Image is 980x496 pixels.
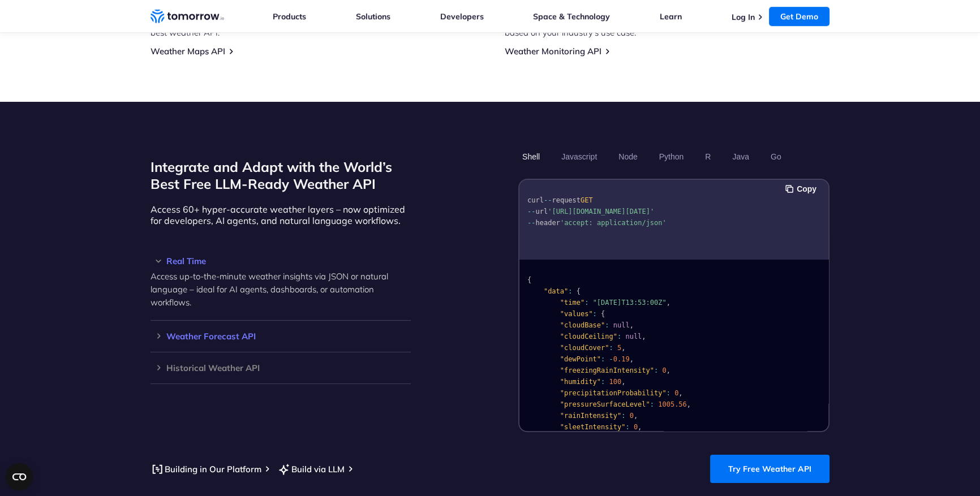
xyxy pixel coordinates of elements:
span: 5 [617,344,621,352]
span: 0 [634,423,638,431]
button: Node [614,147,641,166]
span: url [535,208,548,215]
span: "cloudCeiling" [560,333,617,340]
span: : [593,310,597,318]
button: Open CMP widget [6,463,33,490]
a: Home link [151,8,224,25]
span: : [609,344,613,352]
span: , [630,355,634,363]
span: "values" [560,310,593,318]
span: '[URL][DOMAIN_NAME][DATE]' [548,208,654,215]
span: request [552,196,581,204]
span: 1005.56 [658,400,687,408]
span: "rainIntensity" [560,412,621,420]
a: Try Free Weather API [710,455,829,483]
p: Access 60+ hyper-accurate weather layers – now optimized for developers, AI agents, and natural l... [151,204,411,226]
button: Go [767,147,785,166]
a: Log In [732,12,755,22]
span: { [527,276,531,284]
span: "time" [560,299,584,307]
span: 0 [630,412,634,420]
span: -- [527,208,535,215]
span: , [678,389,682,397]
span: "dewPoint" [560,355,601,363]
button: Python [655,147,688,166]
span: "humidity" [560,378,601,386]
h3: Weather Forecast API [151,332,411,340]
span: , [621,344,625,352]
span: , [667,299,670,307]
span: , [630,321,634,329]
h3: Real Time [151,257,411,265]
span: null [613,321,630,329]
button: Java [728,147,753,166]
span: , [621,378,625,386]
span: , [638,423,642,431]
span: : [601,378,605,386]
span: "pressureSurfaceLevel" [560,400,650,408]
a: Developers [440,11,484,21]
span: -- [527,219,535,227]
h2: Integrate and Adapt with the World’s Best Free LLM-Ready Weather API [151,158,411,192]
a: Space & Technology [533,11,610,21]
span: null [625,333,642,340]
span: "[DATE]T13:53:00Z" [593,299,667,307]
span: { [601,310,605,318]
span: 0.19 [613,355,630,363]
span: header [535,219,560,227]
span: : [617,333,621,340]
a: Build via LLM [277,462,345,476]
span: 0 [674,389,678,397]
a: Weather Monitoring API [505,46,601,57]
span: - [609,355,613,363]
span: : [625,423,629,431]
span: 100 [609,378,622,386]
span: : [605,321,609,329]
span: : [650,400,654,408]
span: "data" [544,287,568,295]
span: , [667,366,670,374]
span: : [621,412,625,420]
button: Javascript [557,147,601,166]
button: Shell [518,147,544,166]
span: , [687,400,691,408]
span: GET [581,196,593,204]
a: Weather Maps API [151,46,225,57]
span: , [642,333,646,340]
span: "cloudBase" [560,321,605,329]
span: "precipitationProbability" [560,389,667,397]
span: -- [544,196,552,204]
span: : [667,389,670,397]
a: Solutions [356,11,390,21]
button: Copy [785,183,820,195]
span: "sleetIntensity" [560,423,626,431]
span: : [568,287,572,295]
span: "cloudCover" [560,344,609,352]
span: : [654,366,658,374]
span: "freezingRainIntensity" [560,366,654,374]
span: 0 [662,366,666,374]
span: { [577,287,581,295]
p: Access up-to-the-minute weather insights via JSON or natural language – ideal for AI agents, dash... [151,270,411,309]
span: 'accept: application/json' [560,219,667,227]
span: curl [527,196,544,204]
button: R [701,147,715,166]
span: : [584,299,588,307]
a: Products [273,11,306,21]
a: Building in Our Platform [151,462,261,476]
a: Get Demo [769,7,829,26]
span: : [601,355,605,363]
h3: Historical Weather API [151,364,411,372]
span: , [634,412,638,420]
a: Learn [660,11,682,21]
